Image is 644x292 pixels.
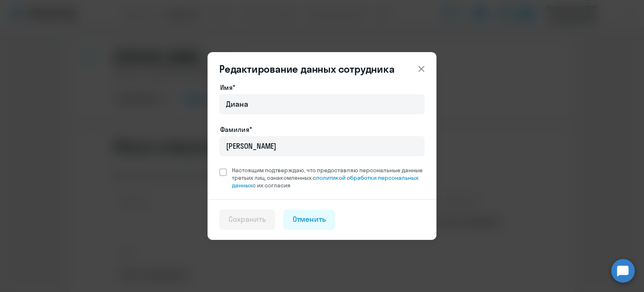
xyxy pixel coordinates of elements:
[219,210,275,230] button: Сохранить
[232,166,425,189] span: Настоящим подтверждаю, что предоставляю персональные данные третьих лиц, ознакомленных с с их сог...
[232,174,418,189] a: политикой обработки персональных данных
[229,214,266,225] div: Сохранить
[283,210,335,230] button: Отменить
[208,62,436,76] header: Редактирование данных сотрудника
[220,124,252,134] label: Фамилия*
[293,214,326,225] div: Отменить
